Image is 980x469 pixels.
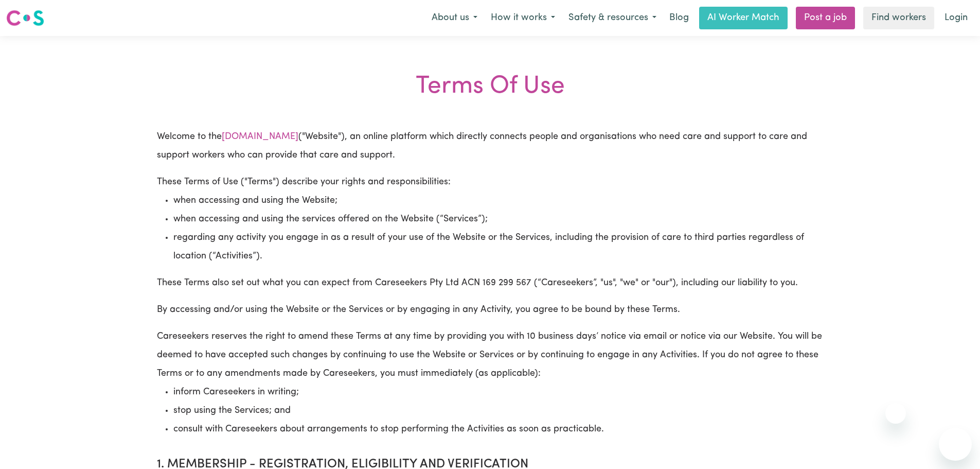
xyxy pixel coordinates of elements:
a: AI Worker Match [699,7,788,29]
img: Careseekers logo [6,9,44,27]
div: Terms Of Use [6,72,974,102]
li: stop using the Services; and [173,402,824,420]
a: Post a job [796,7,855,29]
a: [DOMAIN_NAME] [222,132,298,142]
li: when accessing and using the Website; [173,192,824,210]
li: when accessing and using the services offered on the Website (“Services”); [173,210,824,229]
a: Login [938,7,974,29]
p: Careseekers reserves the right to amend these Terms at any time by providing you with 10 business... [157,327,824,439]
li: regarding any activity you engage in as a result of your use of the Website or the Services, incl... [173,229,824,266]
iframe: Close message [885,403,906,424]
li: consult with Careseekers about arrangements to stop performing the Activities as soon as practica... [173,420,824,439]
iframe: Button to launch messaging window [939,428,972,461]
p: Welcome to the ("Website"), an online platform which directly connects people and organisations w... [157,128,824,165]
a: Careseekers logo [6,6,44,30]
a: Find workers [863,7,934,29]
button: Safety & resources [562,7,663,29]
button: About us [425,7,484,29]
p: These Terms of Use ("Terms") describe your rights and responsibilities: [157,173,824,266]
a: Blog [663,7,695,29]
button: How it works [484,7,562,29]
p: By accessing and/or using the Website or the Services or by engaging in any Activity, you agree t... [157,301,824,319]
p: These Terms also set out what you can expect from Careseekers Pty Ltd ACN 169 299 567 (“Careseeke... [157,274,824,292]
li: inform Careseekers in writing; [173,383,824,402]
